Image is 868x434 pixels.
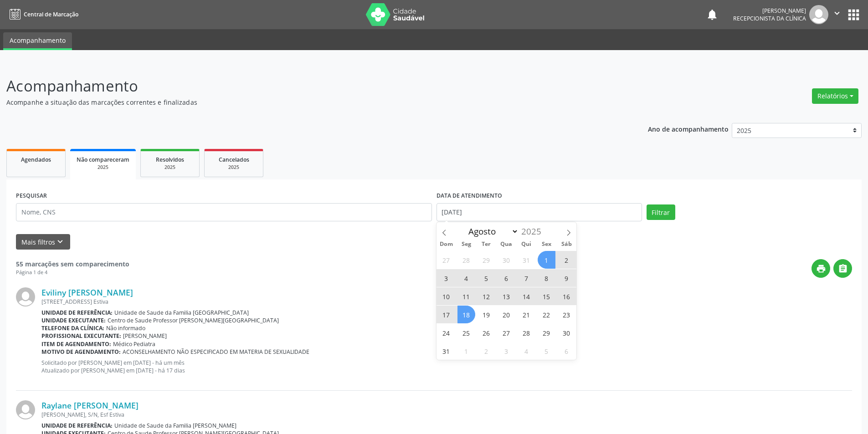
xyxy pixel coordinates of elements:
[16,269,129,276] div: Página 1 de 4
[816,264,826,274] i: print
[498,324,515,342] span: Agosto 27, 2025
[41,411,852,419] div: [PERSON_NAME], S/N, Esf Estiva
[77,164,129,171] div: 2025
[518,306,535,323] span: Agosto 21, 2025
[558,269,575,287] span: Agosto 9, 2025
[464,225,519,238] select: Month
[21,156,51,163] span: Agendados
[478,342,495,360] span: Setembro 2, 2025
[498,342,515,360] span: Setembro 3, 2025
[558,287,575,305] span: Agosto 16, 2025
[41,359,852,374] p: Solicitado por [PERSON_NAME] em [DATE] - há um mês Atualizado por [PERSON_NAME] em [DATE] - há 17...
[24,10,78,18] span: Central de Marcação
[114,309,249,317] span: Unidade de Saude da Familia [GEOGRAPHIC_DATA]
[812,88,858,104] button: Relatórios
[437,342,455,360] span: Agosto 31, 2025
[3,32,72,50] a: Acompanhamento
[114,422,236,429] span: Unidade de Saude da Familia [PERSON_NAME]
[437,189,502,203] label: DATA DE ATENDIMENTO
[41,332,121,340] b: Profissional executante:
[733,15,806,22] span: Recepcionista da clínica
[16,234,70,250] button: Mais filtroskeyboard_arrow_down
[41,422,113,429] b: Unidade de referência:
[211,164,257,171] div: 2025
[16,287,35,306] img: img
[538,269,555,287] span: Agosto 8, 2025
[536,241,556,247] span: Sex
[833,259,852,278] button: 
[437,203,642,221] input: Selecione um intervalo
[706,8,719,21] button: notifications
[538,306,555,323] span: Agosto 22, 2025
[457,287,475,305] span: Agosto 11, 2025
[41,317,106,324] b: Unidade executante:
[846,7,862,23] button: apps
[6,75,605,97] p: Acompanhamento
[518,324,535,342] span: Agosto 28, 2025
[147,164,193,171] div: 2025
[838,264,848,274] i: 
[437,269,455,287] span: Agosto 3, 2025
[832,8,842,18] i: 
[457,324,475,342] span: Agosto 25, 2025
[41,400,139,410] a: Raylane [PERSON_NAME]
[457,251,475,269] span: Julho 28, 2025
[478,251,495,269] span: Julho 29, 2025
[478,269,495,287] span: Agosto 5, 2025
[812,259,830,278] button: print
[6,7,78,22] a: Central de Marcação
[538,324,555,342] span: Agosto 29, 2025
[478,324,495,342] span: Agosto 26, 2025
[498,269,515,287] span: Agosto 6, 2025
[113,340,155,348] span: Médico Pediatra
[437,241,457,247] span: Dom
[478,287,495,305] span: Agosto 12, 2025
[123,332,167,340] span: [PERSON_NAME]
[518,342,535,360] span: Setembro 4, 2025
[516,241,536,247] span: Qui
[538,287,555,305] span: Agosto 15, 2025
[558,342,575,360] span: Setembro 6, 2025
[55,237,65,247] i: keyboard_arrow_down
[41,340,111,348] b: Item de agendamento:
[518,269,535,287] span: Agosto 7, 2025
[498,306,515,323] span: Agosto 20, 2025
[558,306,575,323] span: Agosto 23, 2025
[457,269,475,287] span: Agosto 4, 2025
[41,309,113,317] b: Unidade de referência:
[437,287,455,305] span: Agosto 10, 2025
[558,324,575,342] span: Agosto 30, 2025
[538,342,555,360] span: Setembro 5, 2025
[123,348,309,356] span: ACONSELHAMENTO NÃO ESPECIFICADO EM MATERIA DE SEXUALIDADE
[457,342,475,360] span: Setembro 1, 2025
[809,5,828,24] img: img
[219,156,249,163] span: Cancelados
[437,251,455,269] span: Julho 27, 2025
[498,251,515,269] span: Julho 30, 2025
[108,317,279,324] span: Centro de Saude Professor [PERSON_NAME][GEOGRAPHIC_DATA]
[437,324,455,342] span: Agosto 24, 2025
[556,241,576,247] span: Sáb
[476,241,496,247] span: Ter
[457,306,475,323] span: Agosto 18, 2025
[6,97,605,107] p: Acompanhe a situação das marcações correntes e finalizadas
[16,189,47,203] label: PESQUISAR
[41,298,852,306] div: [STREET_ADDRESS] Estiva
[496,241,516,247] span: Qua
[538,251,555,269] span: Agosto 1, 2025
[518,287,535,305] span: Agosto 14, 2025
[828,5,846,24] button: 
[647,204,675,220] button: Filtrar
[16,203,432,221] input: Nome, CNS
[437,306,455,323] span: Agosto 17, 2025
[156,156,184,163] span: Resolvidos
[41,324,104,332] b: Telefone da clínica:
[106,324,145,332] span: Não informado
[16,260,129,268] strong: 55 marcações sem comparecimento
[558,251,575,269] span: Agosto 2, 2025
[648,123,729,134] p: Ano de acompanhamento
[478,306,495,323] span: Agosto 19, 2025
[41,287,133,297] a: Eviliny [PERSON_NAME]
[498,287,515,305] span: Agosto 13, 2025
[77,156,129,163] span: Não compareceram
